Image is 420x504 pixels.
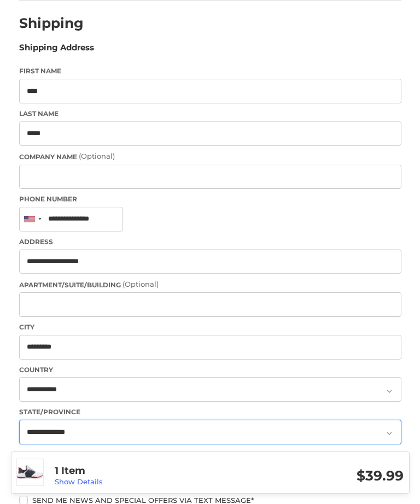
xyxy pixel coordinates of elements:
[19,15,84,32] h2: Shipping
[19,237,401,247] label: Address
[19,449,401,459] label: Postal Code
[19,151,401,162] label: Company Name
[19,194,401,204] label: Phone Number
[19,407,401,417] label: State/Province
[19,322,401,332] label: City
[79,152,115,160] small: (Optional)
[229,467,404,484] h3: $39.99
[55,477,103,486] a: Show Details
[19,42,94,59] legend: Shipping Address
[20,207,45,231] div: United States: +1
[17,459,43,485] img: Puma Men's GS-One Spikeless Golf Shoes
[19,66,401,76] label: First Name
[19,279,401,290] label: Apartment/Suite/Building
[330,474,420,504] iframe: Google Customer Reviews
[19,109,401,119] label: Last Name
[122,280,159,288] small: (Optional)
[55,465,229,477] h3: 1 Item
[19,365,401,375] label: Country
